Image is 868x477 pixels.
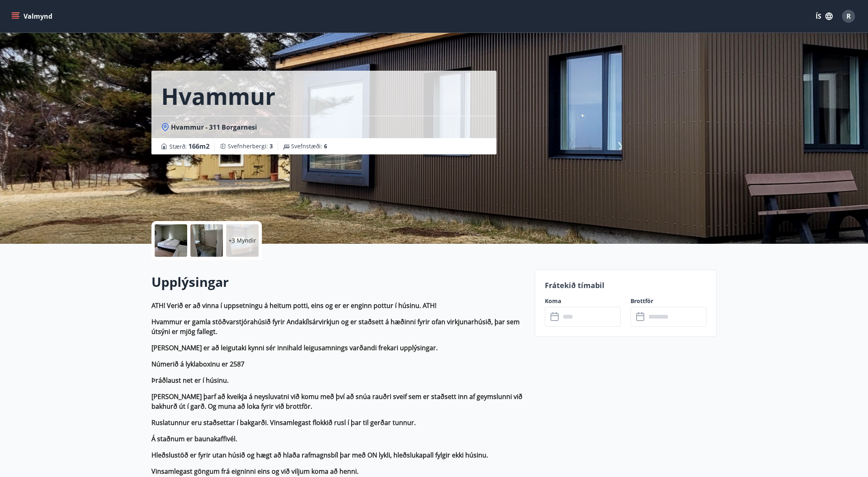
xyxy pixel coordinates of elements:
strong: [PERSON_NAME] er að leigutaki kynni sér innihald leigusamnings varðandi frekari upplýsingar. [151,343,438,352]
strong: Ruslatunnur eru staðsettar í bakgarði. Vinsamlegast flokkið rusl í þar til gerðar tunnur. [151,418,416,427]
p: +3 Myndir [229,236,256,245]
strong: Vinsamlegast göngum frá eigninni eins og við viljum koma að henni. [151,467,358,476]
label: Koma [545,297,621,305]
h2: Upplýsingar [151,273,525,291]
span: 6 [324,142,327,150]
label: Brottför [630,297,706,305]
span: Svefnherbergi : [228,142,273,150]
button: ÍS [811,9,837,24]
strong: Hvammur er gamla stöðvarstjórahúsið fyrir Andakílsárvirkjun og er staðsett á hæðinni fyrir ofan v... [151,317,520,336]
h1: Hvammur [161,80,275,111]
button: menu [10,9,56,24]
span: 166 m2 [188,142,209,151]
strong: [PERSON_NAME] þarf að kveikja á neysluvatni við komu með því að snúa rauðri sveif sem er staðsett... [151,392,523,411]
span: 3 [270,142,273,150]
button: R [839,7,858,26]
strong: Hleðslustöð er fyrir utan húsið og hægt að hlaða rafmagnsbíl þar með ON lykli, hleðslukapall fylg... [151,451,488,460]
span: Hvammur - 311 Borgarnesi [171,123,257,132]
span: Stærð : [169,141,209,151]
span: R [846,12,851,21]
strong: Á staðnum er baunakaffivél. [151,434,237,443]
p: Frátekið tímabil [545,280,706,291]
strong: Númerið á lyklaboxinu er 2587 [151,360,244,369]
strong: ATH! Verið er að vinna í uppsetningu á heitum potti, eins og er er enginn pottur í húsinu. ATH! [151,301,436,310]
strong: Þráðlaust net er í húsinu. [151,376,229,385]
span: Svefnstæði : [291,142,327,150]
